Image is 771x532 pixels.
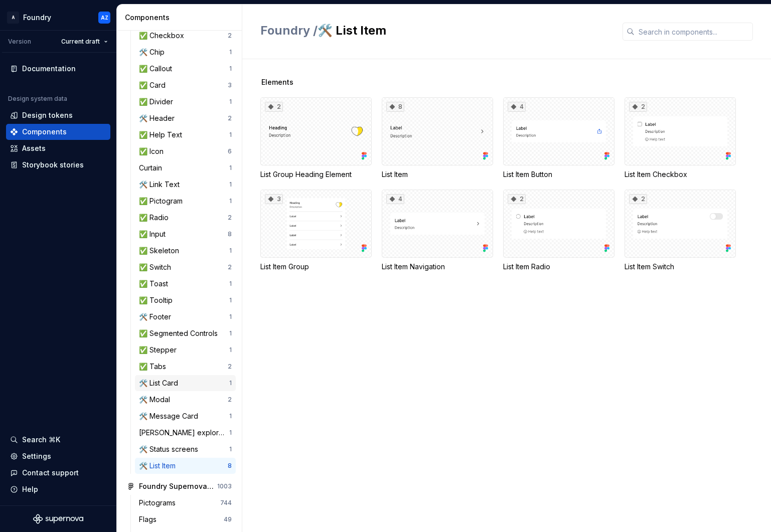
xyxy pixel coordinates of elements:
div: 4List Item Navigation [382,190,493,272]
a: ✅ Card3 [135,77,236,93]
div: Foundry [23,13,51,23]
div: 🛠️ Message Card [139,411,202,421]
div: ✅ Input [139,229,170,239]
div: 2List Item Switch [625,190,736,272]
button: AFoundryAZ [2,7,114,28]
div: 4 [386,194,404,204]
div: ✅ Tabs [139,362,170,372]
div: 🛠️ Modal [139,395,174,405]
div: 1 [229,280,232,288]
div: 2List Item Radio [503,190,614,272]
a: 🛠️ List Item8 [135,458,236,474]
a: ✅ Radio2 [135,210,236,226]
div: 1 [229,379,232,387]
div: 1 [229,164,232,172]
a: 🛠️ Chip1 [135,44,236,60]
div: List Item Navigation [382,262,493,272]
a: ✅ Toast1 [135,276,236,292]
div: 8 [228,230,232,238]
div: Curtain [139,163,166,173]
div: List Item Radio [503,262,614,272]
div: 2 [228,32,232,40]
a: Components [6,124,110,140]
div: 49 [224,515,232,523]
div: 🛠️ Header [139,113,179,123]
a: ✅ Tabs2 [135,359,236,375]
div: 4List Item Button [503,97,614,180]
div: ✅ Tooltip [139,295,177,305]
button: Search ⌘K [6,432,110,448]
div: ✅ Stepper [139,345,181,355]
a: Pictograms744 [135,495,236,511]
a: ✅ Checkbox2 [135,28,236,44]
div: 2 [265,102,283,112]
div: Storybook stories [22,160,84,170]
div: List Group Heading Element [260,169,372,180]
a: Flags49 [135,511,236,527]
div: 1 [229,329,232,337]
a: ✅ Callout1 [135,61,236,77]
span: Elements [261,77,293,87]
div: Components [125,13,238,23]
div: 3 [265,194,283,204]
div: 1 [229,98,232,106]
div: List Item Group [260,262,372,272]
a: 🛠️ Header2 [135,110,236,126]
div: 🛠️ List Card [139,378,182,388]
a: ✅ Icon6 [135,143,236,159]
div: List Item [382,169,493,180]
div: ✅ Divider [139,97,177,107]
div: Pictograms [139,498,180,508]
svg: Supernova Logo [33,514,83,524]
div: 🛠️ Footer [139,312,175,322]
div: 2List Group Heading Element [260,97,372,180]
div: 1 [229,48,232,56]
button: Contact support [6,465,110,481]
a: Documentation [6,61,110,77]
div: 2List Item Checkbox [625,97,736,180]
div: 2 [228,214,232,222]
span: Current draft [61,38,100,46]
div: ✅ Radio [139,213,173,223]
div: Design tokens [22,110,73,120]
a: 🛠️ Status screens1 [135,441,236,457]
div: Assets [22,143,46,153]
div: ✅ Card [139,80,170,90]
div: 1 [229,131,232,139]
div: ✅ Switch [139,262,175,272]
div: AZ [101,14,108,22]
button: Current draft [57,35,112,49]
a: ✅ Help Text1 [135,127,236,143]
div: Search ⌘K [22,435,60,445]
div: A [7,12,19,24]
div: 2 [228,396,232,404]
div: 1 [229,197,232,205]
a: ✅ Input8 [135,226,236,242]
a: 🛠️ List Card1 [135,375,236,391]
div: Flags [139,514,161,524]
div: 1 [229,346,232,354]
div: Components [22,127,67,137]
input: Search in components... [635,23,753,41]
a: Design tokens [6,107,110,123]
div: ✅ Segmented Controls [139,328,222,338]
div: 1 [229,65,232,73]
div: List Item Checkbox [625,169,736,180]
a: [PERSON_NAME] exploration1 [135,425,236,441]
div: Settings [22,451,51,461]
div: 2 [228,363,232,371]
div: 2 [228,263,232,271]
div: 1003 [217,482,232,490]
a: ✅ Divider1 [135,94,236,110]
div: 🛠️ Status screens [139,444,202,454]
div: ✅ Callout [139,64,176,74]
div: 2 [629,194,647,204]
div: 744 [220,499,232,507]
a: 🛠️ Modal2 [135,392,236,408]
div: ✅ Toast [139,279,172,289]
a: Settings [6,448,110,464]
a: ✅ Pictogram1 [135,193,236,209]
div: 3List Item Group [260,190,372,272]
div: Design system data [8,95,67,103]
